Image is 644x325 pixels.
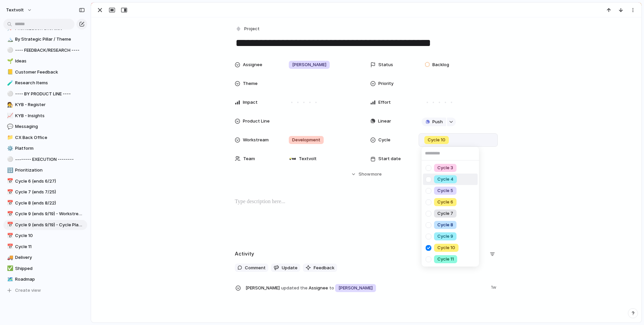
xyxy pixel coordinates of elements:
span: Cycle 7 [437,210,453,217]
span: Cycle 4 [437,176,453,183]
span: Cycle 8 [437,222,453,228]
span: Cycle 9 [437,233,453,240]
span: Cycle 3 [437,165,453,171]
span: Cycle 6 [437,199,453,205]
span: Cycle 5 [437,187,453,194]
span: Cycle 11 [437,256,454,263]
span: Cycle 10 [437,244,455,251]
